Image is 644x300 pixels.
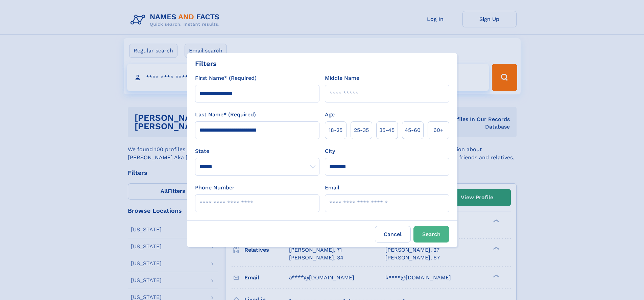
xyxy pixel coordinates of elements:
button: Search [413,226,449,243]
label: State [195,147,319,155]
label: Cancel [375,226,411,243]
div: Filters [195,59,217,69]
span: 35‑45 [379,126,395,134]
label: First Name* (Required) [195,74,257,82]
label: City [325,147,335,155]
span: 25‑35 [354,126,369,134]
label: Phone Number [195,184,235,192]
label: Middle Name [325,74,359,82]
label: Email [325,184,339,192]
span: 60+ [433,126,444,134]
label: Last Name* (Required) [195,111,256,119]
span: 45‑60 [405,126,421,134]
span: 18‑25 [329,126,342,134]
label: Age [325,111,335,119]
